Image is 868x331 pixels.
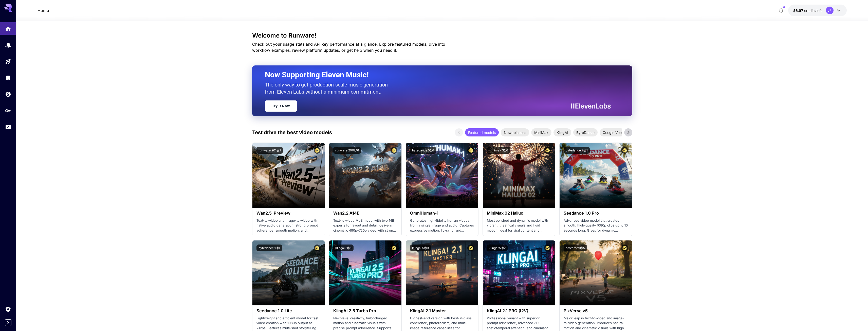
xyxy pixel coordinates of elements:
span: Check out your usage stats and API key performance at a glance. Explore featured models, dive int... [252,42,445,53]
p: Most polished and dynamic model with vibrant, theatrical visuals and fluid motion. Ideal for vira... [487,218,551,233]
button: runware:200@6 [333,147,361,154]
button: Certified Model – Vetted for best performance and includes a commercial license. [391,147,397,154]
h3: Wan2.5-Preview [256,211,321,216]
h3: KlingAI 2.1 PRO (I2V) [487,308,551,313]
img: alt [252,240,325,305]
h3: OmniHuman‑1 [410,211,474,216]
button: Certified Model – Vetted for best performance and includes a commercial license. [314,147,321,154]
span: New releases [501,130,529,135]
h3: KlingAI 2.1 Master [410,308,474,313]
button: klingai:5@3 [410,245,431,251]
button: bytedance:5@1 [410,147,436,154]
button: minimax:3@1 [487,147,510,154]
div: $6.97264 [793,8,822,13]
h3: MiniMax 02 Hailuo [487,211,551,216]
span: ByteDance [573,130,598,135]
button: pixverse:1@5 [564,245,587,251]
div: JP [826,7,834,14]
button: Certified Model – Vetted for best performance and includes a commercial license. [621,147,628,154]
div: ByteDance [573,128,598,136]
h3: PixVerse v5 [564,308,628,313]
p: Text-to-video MoE model with two 14B experts for layout and detail; delivers cinematic 480p–720p ... [333,218,397,233]
img: alt [483,240,555,305]
a: Try It Now [265,100,297,112]
h3: KlingAI 2.5 Turbo Pro [333,308,397,313]
button: Certified Model – Vetted for best performance and includes a commercial license. [314,245,321,251]
div: Google Veo [600,128,625,136]
button: Certified Model – Vetted for best performance and includes a commercial license. [544,147,551,154]
p: The only way to get production-scale music generation from Eleven Labs without a minimum commitment. [265,81,392,95]
span: $6.97 [793,8,804,13]
span: credits left [804,8,822,13]
nav: breadcrumb [38,7,49,13]
div: Playground [5,58,11,65]
div: API Keys [5,108,11,114]
img: alt [406,143,478,208]
h3: Welcome to Runware! [252,32,632,39]
a: Home [38,7,49,13]
div: Models [5,42,11,48]
p: Professional variant with superior prompt adherence, advanced 3D spatiotemporal attention, and ci... [487,316,551,331]
img: alt [406,240,478,305]
button: klingai:6@1 [333,245,354,251]
h3: Seedance 1.0 Lite [256,308,321,313]
p: Generates high-fidelity human videos from a single image and audio. Captures expressive motion, l... [410,218,474,233]
button: Certified Model – Vetted for best performance and includes a commercial license. [467,245,474,251]
p: Highest-end version with best-in-class coherence, photorealism, and multi-image reference capabil... [410,316,474,331]
h3: Seedance 1.0 Pro [564,211,628,216]
p: Text-to-video and image-to-video with native audio generation, strong prompt adherence, smooth mo... [256,218,321,233]
img: alt [252,143,325,208]
img: alt [560,143,632,208]
p: Lightweight and efficient model for fast video creation with 1080p output at 24fps. Features mult... [256,316,321,331]
button: $6.97264JP [788,5,847,16]
button: Certified Model – Vetted for best performance and includes a commercial license. [467,147,474,154]
div: New releases [501,128,529,136]
img: alt [329,143,401,208]
div: Library [5,75,11,81]
p: Major leap in text-to-video and image-to-video generation. Produces natural motion and cinematic ... [564,316,628,331]
p: Test drive the best video models [252,129,332,136]
img: alt [560,240,632,305]
div: Home [5,25,11,32]
h2: Now Supporting Eleven Music! [265,70,607,80]
img: alt [329,240,401,305]
span: Google Veo [600,130,625,135]
button: Certified Model – Vetted for best performance and includes a commercial license. [391,245,397,251]
div: Settings [5,306,11,312]
div: KlingAI [553,128,571,136]
div: Featured models [465,128,499,136]
button: bytedance:2@1 [564,147,590,154]
button: Certified Model – Vetted for best performance and includes a commercial license. [544,245,551,251]
button: Certified Model – Vetted for best performance and includes a commercial license. [621,245,628,251]
p: Advanced video model that creates smooth, high-quality 1080p clips up to 10 seconds long. Great f... [564,218,628,233]
p: Next‑level creativity, turbocharged motion and cinematic visuals with precise prompt adherence. S... [333,316,397,331]
button: runware:201@1 [256,147,283,154]
div: MiniMax [531,128,551,136]
div: Usage [5,124,11,130]
span: Featured models [465,130,499,135]
button: klingai:5@2 [487,245,508,251]
span: KlingAI [553,130,571,135]
img: alt [483,143,555,208]
button: Expand sidebar [5,319,11,326]
button: bytedance:1@1 [256,245,282,251]
span: MiniMax [531,130,551,135]
h3: Wan2.2 A14B [333,211,397,216]
div: Wallet [5,91,11,97]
